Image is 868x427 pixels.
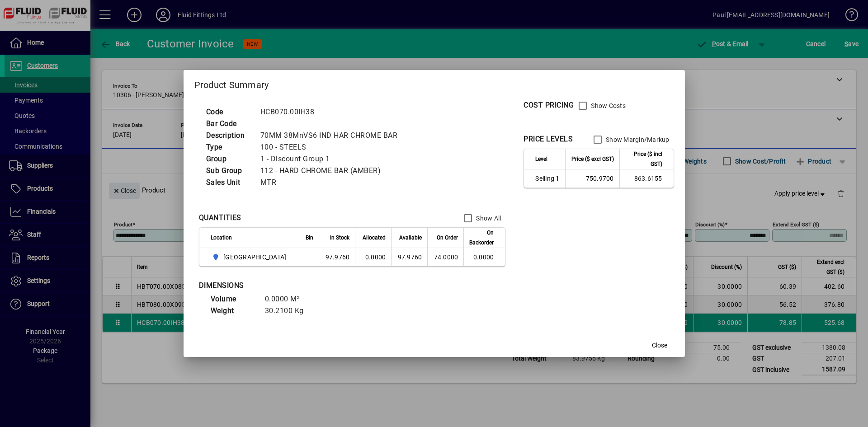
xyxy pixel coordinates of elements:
span: [GEOGRAPHIC_DATA] [223,253,286,262]
span: On Backorder [469,228,494,248]
td: Sales Unit [202,177,256,188]
td: Bar Code [202,118,256,130]
span: In Stock [330,233,349,243]
span: Price ($ excl GST) [571,154,614,164]
span: 74.0000 [434,253,458,261]
td: 750.9700 [565,169,619,188]
td: 0.0000 [355,248,391,266]
td: 1 - Discount Group 1 [256,153,409,165]
td: MTR [256,177,409,188]
div: PRICE LEVELS [524,134,573,145]
label: Show Costs [589,101,626,110]
div: QUANTITIES [199,212,241,223]
span: Close [652,341,667,350]
label: Show All [474,214,501,223]
span: Selling 1 [535,174,559,183]
td: 97.9760 [391,248,427,266]
label: Show Margin/Markup [604,135,670,144]
span: Allocated [363,233,386,243]
span: Level [535,154,547,164]
td: 97.9760 [319,248,355,266]
button: Close [645,337,674,353]
td: Description [202,130,256,141]
span: AUCKLAND [211,252,290,263]
td: 100 - STEELS [256,141,409,153]
td: 70MM 38MnVS6 IND HAR CHROME BAR [256,130,409,141]
td: 112 - HARD CHROME BAR (AMBER) [256,165,409,177]
span: Available [399,233,422,243]
span: On Order [437,233,458,243]
span: Price ($ incl GST) [625,149,662,169]
td: HCB070.00IH38 [256,106,409,118]
td: 0.0000 [463,248,505,266]
h2: Product Summary [184,70,685,96]
span: Location [211,233,232,243]
td: Code [202,106,256,118]
span: Bin [306,233,313,243]
td: Group [202,153,256,165]
td: Type [202,141,256,153]
div: DIMENSIONS [199,280,425,291]
div: COST PRICING [524,100,574,111]
td: Sub Group [202,165,256,177]
td: 0.0000 M³ [260,293,315,305]
td: Volume [206,293,260,305]
td: Weight [206,305,260,317]
td: 863.6155 [619,169,674,188]
td: 30.2100 Kg [260,305,315,317]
